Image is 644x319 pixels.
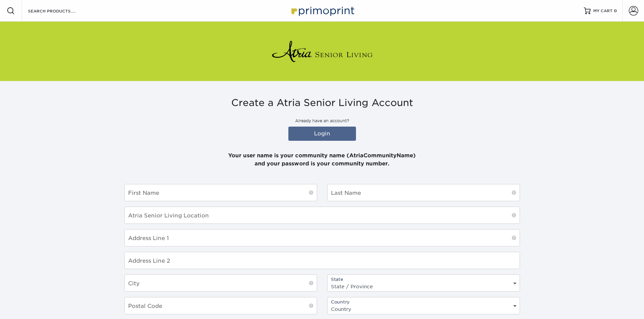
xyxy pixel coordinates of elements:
img: Atria Senior Living [271,38,373,65]
input: SEARCH PRODUCTS..... [27,7,93,15]
span: MY CART [593,8,613,14]
span: 0 [614,8,617,13]
h3: Create a Atria Senior Living Account [124,97,520,109]
img: Primoprint [288,3,356,18]
p: Already have an account? [124,118,520,124]
p: Your user name is your community name (AtriaCommunityName) and your password is your community nu... [124,143,520,168]
a: Login [288,127,356,141]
